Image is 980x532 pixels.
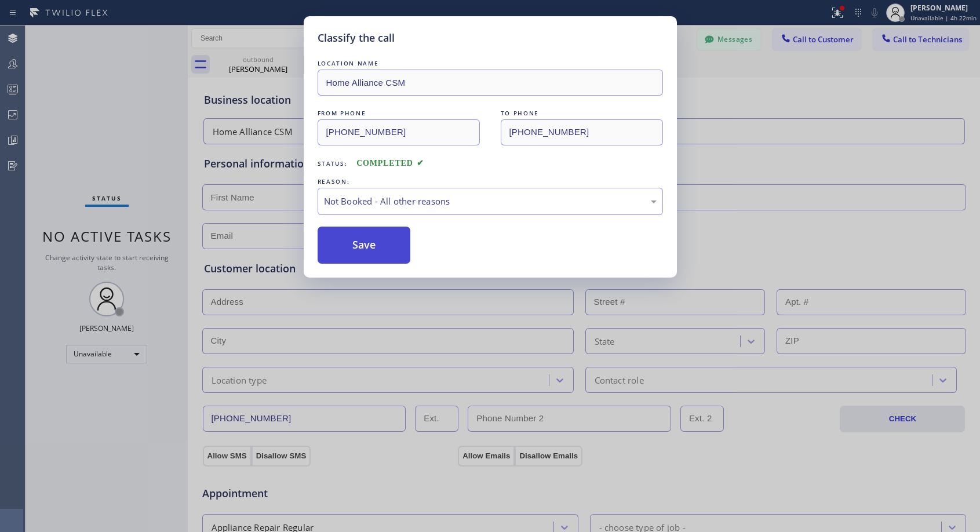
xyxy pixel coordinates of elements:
[318,57,663,70] div: LOCATION NAME
[318,159,348,167] span: Status:
[318,30,395,46] h5: Classify the call
[318,227,411,264] button: Save
[324,195,657,208] div: Not Booked - All other reasons
[318,107,480,119] div: FROM PHONE
[501,107,663,119] div: TO PHONE
[318,176,663,188] div: REASON:
[318,119,480,145] input: From phone
[356,159,424,167] span: COMPLETED
[501,119,663,145] input: To phone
